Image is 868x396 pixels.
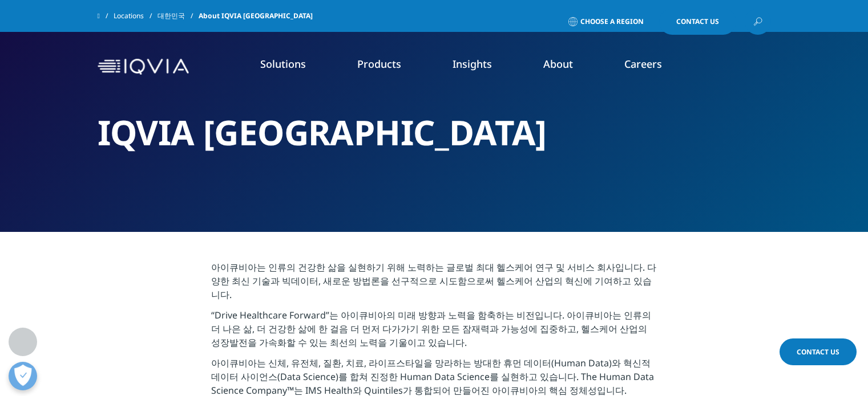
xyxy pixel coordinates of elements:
[580,17,644,26] span: Choose a Region
[676,18,719,25] span: Contact Us
[211,260,657,308] p: 아이큐비아는 인류의 건강한 삶을 실현하기 위해 노력하는 글로벌 최대 헬스케어 연구 및 서비스 회사입니다. 다양한 최신 기술과 빅데이터, 새로운 방법론을 선구적으로 시도함으로써...
[98,111,771,154] h2: IQVIA [GEOGRAPHIC_DATA]
[9,362,37,390] button: 개방형 기본 설정
[624,57,662,71] a: Careers
[797,347,839,357] span: Contact Us
[357,57,401,71] a: Products
[659,9,736,35] a: Contact Us
[543,57,573,71] a: About
[780,338,857,365] a: Contact Us
[453,57,492,71] a: Insights
[193,40,771,93] nav: Primary
[211,308,657,356] p: “Drive Healthcare Forward”는 아이큐비아의 미래 방향과 노력을 함축하는 비전입니다. 아이큐비아는 인류의 더 나은 삶, 더 건강한 삶에 한 걸음 더 먼저 다...
[260,57,306,71] a: Solutions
